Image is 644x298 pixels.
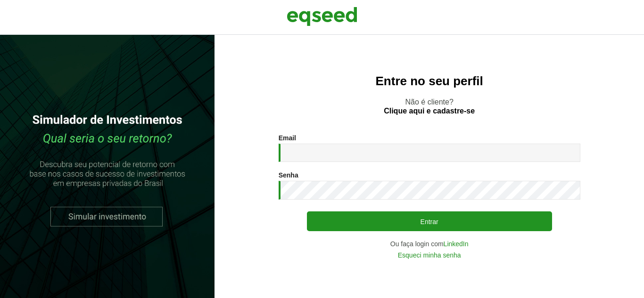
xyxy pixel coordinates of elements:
[307,211,552,231] button: Entrar
[279,135,296,141] label: Email
[279,172,298,178] label: Senha
[384,107,475,115] a: Clique aqui e cadastre-se
[398,252,461,258] a: Esqueci minha senha
[233,97,625,115] p: Não é cliente?
[444,241,469,247] a: LinkedIn
[279,241,580,247] div: Ou faça login com
[287,5,357,28] img: EqSeed Logo
[233,74,625,88] h2: Entre no seu perfil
